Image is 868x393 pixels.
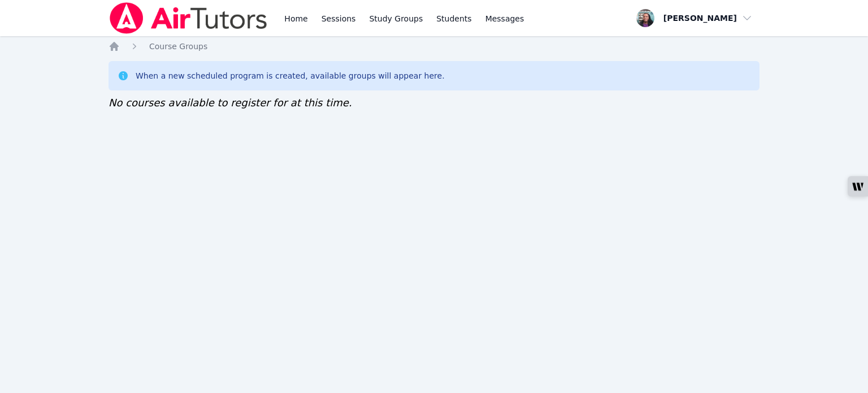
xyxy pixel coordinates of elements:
[108,41,759,52] nav: Breadcrumb
[149,42,207,51] span: Course Groups
[136,70,445,81] div: When a new scheduled program is created, available groups will appear here.
[108,97,352,109] span: No courses available to register for at this time.
[108,2,268,34] img: Air Tutors
[149,41,207,52] a: Course Groups
[485,13,524,24] span: Messages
